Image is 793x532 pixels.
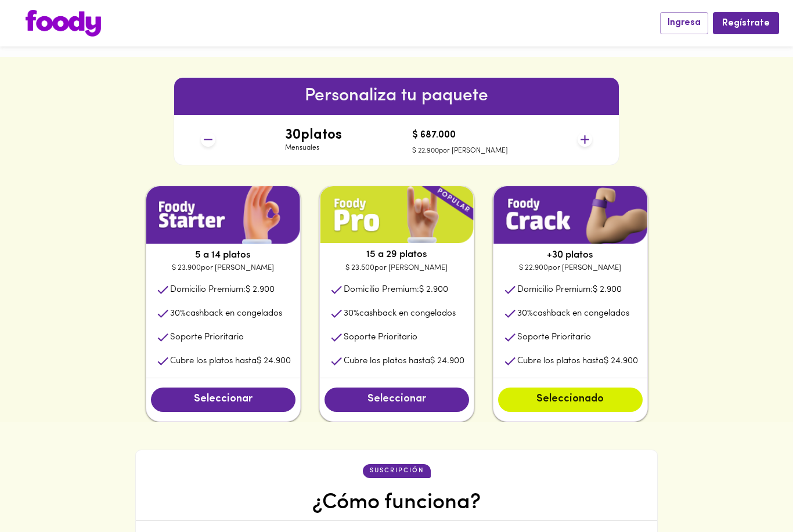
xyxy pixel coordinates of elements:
p: Soporte Prioritario [170,331,244,343]
p: suscripción [370,466,424,476]
p: $ 22.900 por [PERSON_NAME] [493,262,647,274]
span: Regístrate [722,18,770,29]
span: Ingresa [668,17,701,28]
span: 30 % [344,309,359,318]
img: plan1 [320,186,474,244]
span: 30 % [170,309,186,318]
p: Cubre los platos hasta $ 24.900 [344,355,464,367]
h4: 30 platos [285,128,342,143]
p: +30 platos [493,248,647,262]
button: Ingresa [660,12,708,34]
p: Domicilio Premium: [170,284,275,296]
p: 15 a 29 platos [320,248,474,262]
iframe: Messagebird Livechat Widget [726,465,781,520]
span: Seleccionado [510,393,631,406]
p: cashback en congelados [344,307,456,320]
button: Seleccionar [325,388,469,412]
button: Seleccionar [151,388,295,412]
h4: ¿Cómo funciona? [312,490,481,516]
p: $ 22.900 por [PERSON_NAME] [412,146,508,156]
button: Regístrate [713,12,779,34]
button: Seleccionado [498,388,643,412]
span: $ 2.900 [246,285,275,294]
p: Soporte Prioritario [517,331,591,343]
img: logo.png [26,10,101,37]
h6: Personaliza tu paquete [174,82,619,110]
p: cashback en congelados [170,307,282,320]
span: $ 2.900 [593,285,622,294]
p: Cubre los platos hasta $ 24.900 [517,355,638,367]
p: Domicilio Premium: [344,284,448,296]
p: 5 a 14 platos [146,248,300,262]
p: Mensuales [285,143,342,153]
h4: $ 687.000 [412,131,508,141]
span: 30 % [517,309,533,318]
span: Seleccionar [336,393,457,406]
span: Seleccionar [163,393,284,406]
img: plan1 [146,186,300,244]
p: cashback en congelados [517,307,629,320]
p: $ 23.900 por [PERSON_NAME] [146,262,300,274]
img: plan1 [493,186,647,244]
p: Cubre los platos hasta $ 24.900 [170,355,291,367]
p: $ 23.500 por [PERSON_NAME] [320,262,474,274]
p: Soporte Prioritario [344,331,417,343]
span: $ 2.900 [419,285,448,294]
p: Domicilio Premium: [517,284,622,296]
